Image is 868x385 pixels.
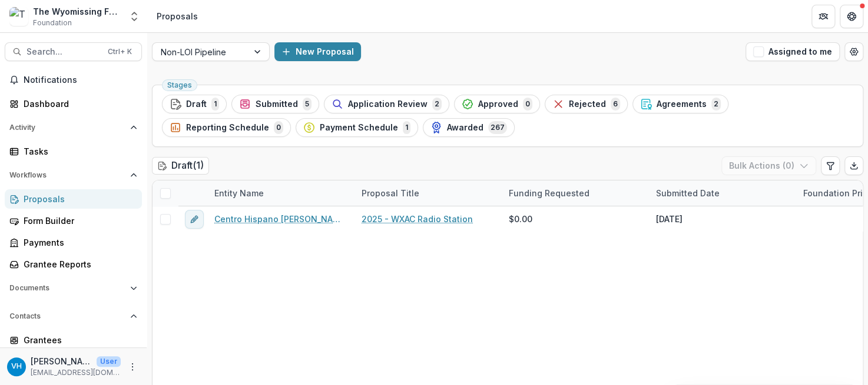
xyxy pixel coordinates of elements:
div: Funding Requested [502,180,649,206]
div: Funding Requested [502,187,597,199]
img: The Wyomissing Foundation [9,7,28,26]
div: Proposal Title [355,180,502,206]
button: Submitted5 [231,95,319,113]
button: Assigned to me [746,42,840,61]
button: Open Documents [5,279,142,297]
button: Agreements2 [632,95,728,113]
a: Payments [5,233,142,252]
button: Draft1 [162,95,227,113]
div: Payments [24,236,132,249]
div: Ctrl + K [105,45,134,58]
button: Payment Schedule1 [296,118,418,137]
p: [PERSON_NAME] [31,355,92,367]
div: Form Builder [24,215,132,227]
p: [EMAIL_ADDRESS][DOMAIN_NAME] [31,367,121,378]
span: 1 [403,121,410,134]
span: Stages [167,81,192,89]
span: Reporting Schedule [186,123,269,133]
a: Tasks [5,142,142,161]
div: Grantees [24,334,132,346]
span: Search... [26,47,101,57]
span: 2 [432,98,442,111]
button: Open Workflows [5,166,142,185]
button: Edit table settings [821,156,840,175]
span: Contacts [9,312,125,320]
button: Rejected6 [545,95,628,113]
button: Notifications [5,71,142,89]
span: 0 [523,98,532,111]
div: Submitted Date [649,180,796,206]
div: The Wyomissing Foundation [33,5,121,18]
nav: breadcrumb [152,8,203,25]
span: 267 [488,121,507,134]
button: Search... [5,42,142,61]
button: Approved0 [454,95,540,113]
p: User [97,356,121,367]
button: edit [185,210,204,229]
span: 6 [611,98,620,111]
span: Activity [9,123,125,132]
a: Form Builder [5,211,142,230]
div: Entity Name [207,180,355,206]
span: $0.00 [509,213,532,225]
span: Payment Schedule [320,123,398,133]
span: Rejected [569,99,606,109]
a: Proposals [5,189,142,209]
button: Open Contacts [5,307,142,326]
button: Open table manager [844,42,863,61]
button: More [125,360,140,374]
button: Partners [811,5,835,28]
div: Tasks [24,145,132,158]
div: Proposal Title [355,187,426,199]
span: Application Review [348,99,428,109]
span: Approved [478,99,518,109]
button: New Proposal [274,42,361,61]
span: Foundation [33,18,72,28]
h2: Draft ( 1 ) [152,157,209,174]
button: Application Review2 [324,95,449,113]
a: Grantee Reports [5,255,142,274]
button: Open entity switcher [126,5,143,28]
span: Agreements [657,99,707,109]
button: Open Activity [5,118,142,137]
a: Dashboard [5,94,142,113]
div: Proposals [24,193,132,205]
div: Grantee Reports [24,258,132,270]
div: Entity Name [207,187,271,199]
span: Awarded [447,123,483,133]
div: [DATE] [656,213,683,225]
span: 5 [303,98,312,111]
div: Valeri Harteg [11,363,22,370]
div: Submitted Date [649,187,727,199]
span: Notifications [24,75,137,85]
span: Documents [9,284,125,292]
span: Workflows [9,171,125,179]
div: Dashboard [24,98,132,110]
button: Bulk Actions (0) [721,156,816,175]
span: 2 [711,98,721,111]
a: 2025 - WXAC Radio Station [362,213,473,225]
button: Awarded267 [423,118,515,137]
a: Grantees [5,330,142,350]
button: Get Help [840,5,863,28]
span: 1 [211,98,219,111]
button: Export table data [844,156,863,175]
a: Centro Hispano [PERSON_NAME] Inc [214,213,347,225]
span: 0 [274,121,283,134]
span: Submitted [256,99,298,109]
span: Draft [186,99,207,109]
div: Proposals [157,10,198,22]
button: Reporting Schedule0 [162,118,291,137]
